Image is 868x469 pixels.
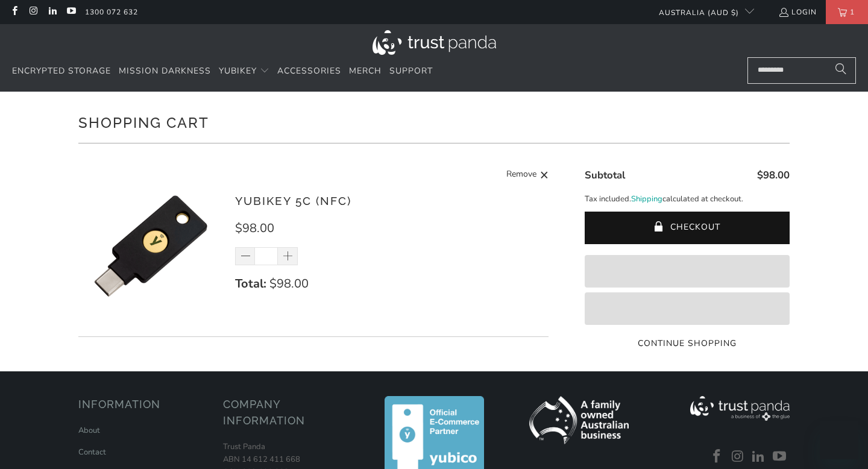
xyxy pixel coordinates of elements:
a: Trust Panda Australia on LinkedIn [750,449,768,465]
a: Continue Shopping [585,337,790,350]
a: Trust Panda Australia on Facebook [9,7,19,17]
button: Search [826,57,856,84]
strong: Total: [235,275,266,292]
span: Merch [349,65,382,77]
a: Remove [506,168,549,183]
a: Contact [78,447,106,458]
span: $98.00 [757,168,790,182]
p: Tax included. calculated at checkout. [585,193,790,206]
a: Trust Panda Australia on YouTube [770,449,788,465]
nav: Translation missing: en.navigation.header.main_nav [12,57,433,86]
button: Checkout [585,212,790,244]
a: Shipping [631,193,662,206]
span: Remove [506,168,536,183]
h1: Shopping Cart [78,110,790,134]
iframe: Button to launch messaging window [820,421,858,459]
a: Trust Panda Australia on Instagram [729,449,747,465]
span: YubiKey [219,65,257,77]
a: Mission Darkness [119,57,211,86]
a: Trust Panda Australia on Facebook [708,449,726,465]
span: $98.00 [269,275,309,292]
a: Trust Panda Australia on YouTube [66,7,76,17]
span: Support [389,65,433,77]
a: Accessories [277,57,341,86]
a: Trust Panda Australia on Instagram [28,7,38,17]
a: Login [778,5,817,19]
a: Support [389,57,433,86]
a: Encrypted Storage [12,57,111,86]
span: Subtotal [585,168,625,182]
a: Trust Panda Australia on LinkedIn [47,7,57,17]
img: Trust Panda Australia [373,30,496,55]
a: 1300 072 632 [85,5,138,19]
span: Mission Darkness [119,65,211,77]
img: YubiKey 5C (NFC) [78,174,223,318]
summary: YubiKey [219,57,269,86]
a: YubiKey 5C (NFC) [235,194,351,207]
a: Merch [349,57,382,86]
span: $98.00 [235,220,274,236]
span: Encrypted Storage [12,65,111,77]
span: Accessories [277,65,341,77]
input: Search... [747,57,856,84]
a: About [78,425,100,436]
